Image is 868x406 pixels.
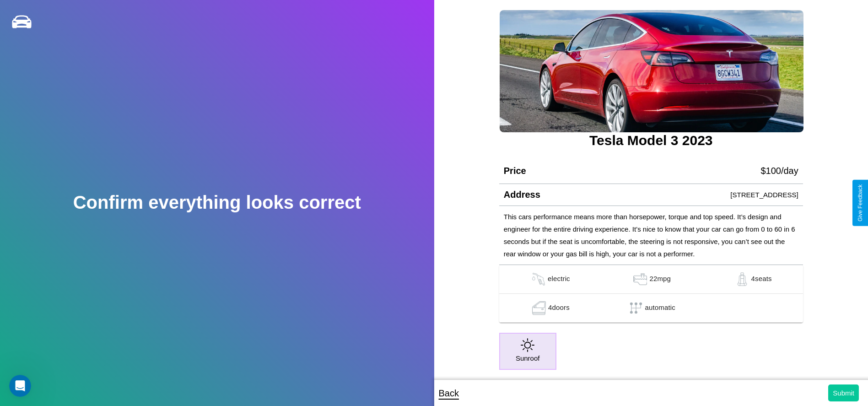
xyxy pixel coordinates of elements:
[439,385,459,401] p: Back
[733,272,751,286] img: gas
[760,162,798,179] p: $ 100 /day
[751,272,772,286] p: 4 seats
[499,133,803,148] h3: Tesla Model 3 2023
[499,265,803,323] table: simple table
[530,301,548,315] img: gas
[857,184,863,222] div: Give Feedback
[504,166,526,176] h4: Price
[9,375,31,397] iframe: Intercom live chat
[504,189,540,200] h4: Address
[529,272,548,286] img: gas
[548,272,570,286] p: electric
[730,189,798,201] p: [STREET_ADDRESS]
[828,384,859,401] button: Submit
[649,272,671,286] p: 22 mpg
[631,272,649,286] img: gas
[504,211,798,260] p: This cars performance means more than horsepower, torque and top speed. It’s design and engineer ...
[516,352,540,364] p: Sunroof
[548,301,570,315] p: 4 doors
[645,301,675,315] p: automatic
[73,192,361,213] h2: Confirm everything looks correct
